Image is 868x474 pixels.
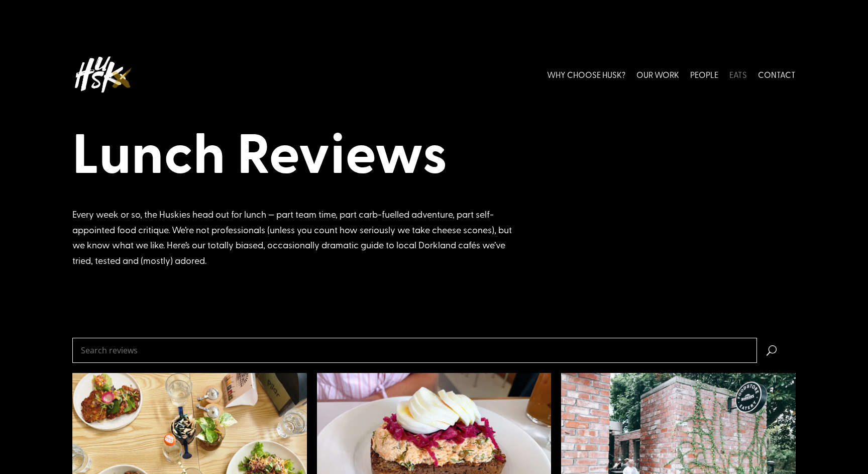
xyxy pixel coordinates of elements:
[758,52,796,97] a: CONTACT
[72,207,524,268] div: Every week or so, the Huskies head out for lunch — part team time, part carb-fuelled adventure, p...
[547,52,625,97] a: WHY CHOOSE HUSK?
[72,338,757,363] input: Search reviews
[757,338,796,363] span: U
[729,52,747,97] a: EATS
[72,52,128,97] img: Husk logo
[690,52,718,97] a: PEOPLE
[636,52,679,97] a: OUR WORK
[72,118,796,189] h1: Lunch Reviews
